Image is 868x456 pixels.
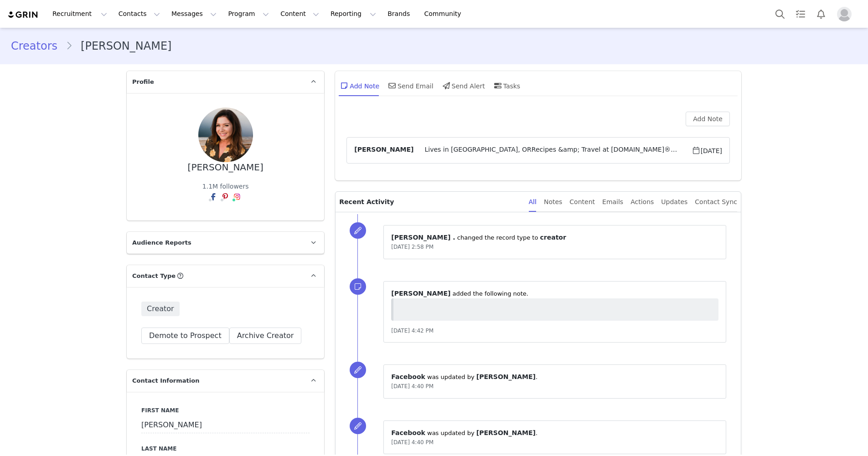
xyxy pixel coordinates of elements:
div: Actions [630,192,654,212]
label: Last Name [141,445,310,453]
div: Emails [602,192,623,212]
div: All [529,192,537,212]
button: Messages [166,4,222,24]
p: Recent Activity [339,192,521,212]
button: Archive Creator [229,328,302,344]
p: ⁨ ⁩ ⁨added⁩ the following note. [391,289,718,298]
span: [PERSON_NAME] [476,373,536,380]
span: [PERSON_NAME] . [391,234,455,241]
div: Contact Sync [695,192,737,212]
label: First Name [141,406,310,415]
div: Notes [544,192,562,212]
a: Brands [382,4,418,24]
div: Send Alert [441,75,485,97]
span: Contact Information [132,376,199,385]
img: grin logo [7,10,39,19]
a: Tasks [790,4,811,24]
span: [DATE] 4:40 PM [391,383,434,389]
img: instagram.svg [233,193,241,200]
button: Program [222,4,274,24]
button: Add Note [686,112,730,126]
button: Recruitment [47,4,113,24]
button: Content [275,4,325,24]
div: Tasks [492,75,521,97]
span: Lives in [GEOGRAPHIC_DATA], ORRecipes &amp; Travel at [DOMAIN_NAME]®🌮author..recipes..boards..tra... [413,145,691,156]
span: Facebook [391,373,425,380]
span: Contact Type [132,272,176,281]
div: Add Note [339,75,379,97]
span: [PERSON_NAME] [354,145,413,156]
div: [PERSON_NAME] [188,162,263,173]
span: creator [540,234,566,241]
p: ⁨ ⁩ was updated by ⁨ ⁩. [391,372,718,382]
span: Facebook [391,429,425,436]
button: Search [770,4,790,24]
span: Creator [141,302,180,316]
p: ⁨ ⁩ was updated by ⁨ ⁩. [391,428,718,438]
button: Contacts [113,4,165,24]
a: Creators [11,38,66,54]
span: [DATE] 4:40 PM [391,439,434,446]
div: Send Email [387,75,434,97]
span: [DATE] [692,145,722,156]
div: Updates [661,192,687,212]
button: Demote to Prospect [141,328,229,344]
div: Content [569,192,595,212]
div: 1.1M followers [202,182,249,191]
span: [DATE] 4:42 PM [391,328,434,334]
button: Notifications [811,4,831,24]
a: Community [419,4,471,24]
button: Profile [832,7,861,21]
span: [DATE] 2:58 PM [391,244,434,250]
img: placeholder-profile.jpg [837,7,852,21]
button: Reporting [325,4,382,24]
img: aace54e3-45be-4aff-90f8-7fb4c01483ae.jpg [198,108,253,162]
span: Profile [132,77,154,87]
span: [PERSON_NAME] [391,290,450,297]
span: Audience Reports [132,238,191,247]
p: ⁨ ⁩ changed the record type to ⁨ ⁩ [391,233,718,242]
span: [PERSON_NAME] [476,429,536,436]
